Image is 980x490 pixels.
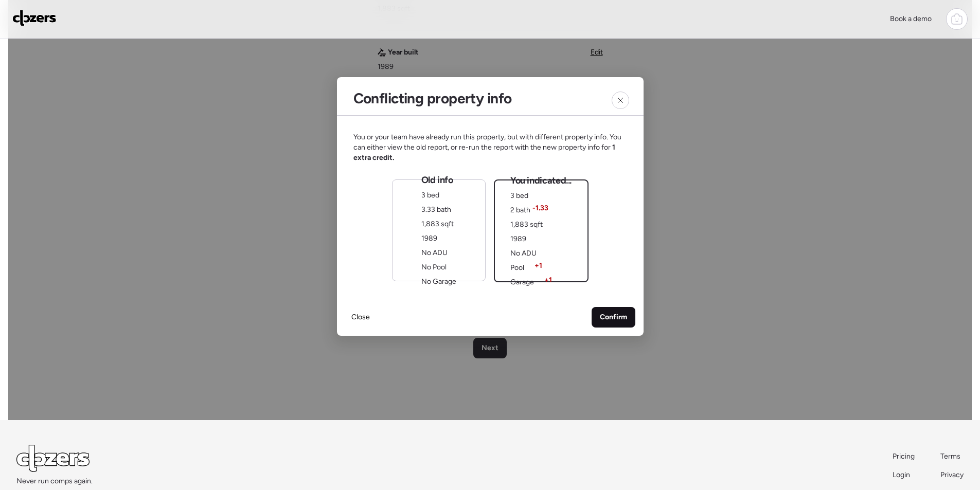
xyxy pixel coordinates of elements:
span: Old info [421,174,453,186]
span: Terms [940,452,960,461]
span: 3 bed [510,191,528,200]
span: Never run comps again. [16,476,93,486]
span: + 1 [534,261,542,271]
span: Garage [510,278,534,286]
a: Login [893,470,916,480]
span: Close [351,312,370,322]
span: -1.33 [532,203,548,213]
a: Terms [940,451,964,462]
span: No Garage [421,277,456,286]
span: Privacy [940,470,964,479]
span: You or your team have already run this property, but with different property info. You can either... [353,132,627,163]
span: 1989 [421,234,437,243]
span: No Pool [421,263,447,271]
span: Book a demo [890,14,932,23]
span: 3.33 bath [421,205,451,214]
span: 1,883 sqft [421,220,454,228]
span: No ADU [510,249,537,258]
span: Pool [510,263,524,272]
a: Privacy [940,470,964,480]
h2: Conflicting property info [353,89,512,107]
img: Logo [12,10,57,26]
a: Pricing [893,451,916,462]
span: Pricing [893,452,915,461]
span: 1989 [510,234,526,243]
span: Confirm [600,312,627,322]
span: 1,883 sqft [510,220,543,229]
span: No ADU [421,248,448,257]
span: 2 bath [510,206,530,214]
span: + 1 [544,275,552,285]
span: 3 bed [421,191,439,199]
span: Login [893,470,910,479]
img: Logo Light [16,445,90,472]
span: You indicated... [510,174,572,187]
